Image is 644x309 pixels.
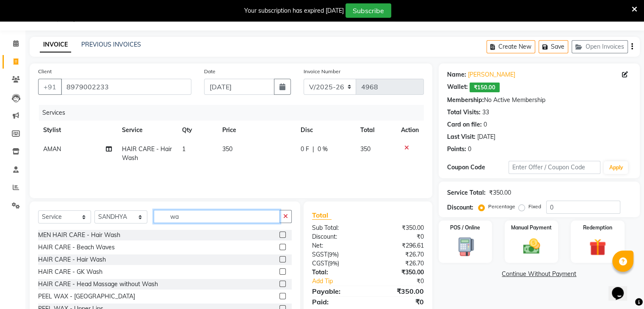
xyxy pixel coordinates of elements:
th: Action [396,121,424,140]
a: Add Tip [306,277,378,286]
div: ₹350.00 [368,223,430,232]
img: _cash.svg [518,237,545,256]
div: MEN HAIR CARE - Hair Wash [38,231,120,240]
div: ( ) [306,250,368,259]
img: _pos-terminal.svg [451,237,479,257]
th: Qty [177,121,217,140]
label: Date [204,68,216,75]
button: Save [539,40,568,53]
a: INVOICE [40,37,71,52]
span: Total [312,211,332,220]
div: ₹26.70 [368,250,430,259]
span: 0 % [318,145,328,154]
div: Payable: [306,286,368,296]
span: SGST [312,251,327,258]
a: Continue Without Payment [440,270,638,279]
div: HAIR CARE - Head Massage without Wash [38,280,158,289]
button: Create New [486,40,535,53]
div: Card on file: [447,120,482,129]
div: HAIR CARE - Hair Wash [38,255,106,264]
div: ₹296.61 [368,241,430,250]
div: HAIR CARE - Beach Waves [38,243,115,252]
th: Total [355,121,396,140]
button: Apply [604,161,628,174]
div: Paid: [306,297,368,307]
div: Services [39,105,430,121]
div: Discount: [306,232,368,241]
input: Search by Name/Mobile/Email/Code [61,79,191,95]
div: PEEL WAX - [GEOGRAPHIC_DATA] [38,292,135,301]
label: POS / Online [450,224,480,232]
div: ₹350.00 [489,188,511,197]
div: ₹350.00 [368,268,430,277]
div: ₹0 [378,277,430,286]
label: Redemption [583,224,612,232]
div: ₹0 [368,232,430,241]
th: Price [217,121,296,140]
th: Service [117,121,177,140]
div: No Active Membership [447,96,631,105]
div: [DATE] [477,132,495,141]
div: Your subscription has expired [DATE] [244,6,344,15]
div: ₹26.70 [368,259,430,268]
div: 0 [484,120,487,129]
span: ₹150.00 [470,83,500,92]
label: Client [38,68,52,75]
label: Invoice Number [304,68,340,75]
a: [PERSON_NAME] [468,70,515,79]
div: Net: [306,241,368,250]
div: Total: [306,268,368,277]
label: Percentage [488,203,515,210]
span: 350 [360,145,370,153]
span: | [312,145,314,154]
th: Disc [296,121,355,140]
span: HAIR CARE - Hair Wash [122,145,172,162]
label: Manual Payment [511,224,552,232]
span: CGST [312,259,328,267]
div: Sub Total: [306,223,368,232]
div: ₹0 [368,297,430,307]
span: 9% [329,260,337,267]
div: HAIR CARE - GK Wash [38,268,102,276]
button: Open Invoices [572,40,628,53]
div: Name: [447,70,466,79]
div: Total Visits: [447,108,481,117]
div: 0 [468,145,471,154]
div: Coupon Code [447,163,509,172]
div: Last Visit: [447,132,475,141]
th: Stylist [38,121,117,140]
iframe: chat widget [608,275,636,301]
span: 9% [329,251,337,258]
button: +91 [38,79,62,95]
div: ( ) [306,259,368,268]
label: Fixed [528,203,541,210]
span: 1 [182,145,185,153]
div: Service Total: [447,188,486,197]
a: PREVIOUS INVOICES [81,41,141,48]
span: 350 [222,145,232,153]
div: Discount: [447,203,473,212]
div: 33 [482,108,489,117]
span: AMAN [43,145,61,153]
input: Search or Scan [154,210,280,223]
div: Membership: [447,96,484,105]
div: Points: [447,145,466,154]
div: Wallet: [447,83,468,92]
div: ₹350.00 [368,286,430,296]
img: _gift.svg [584,237,611,258]
span: 0 F [301,145,309,154]
input: Enter Offer / Coupon Code [509,161,601,174]
button: Subscribe [345,3,391,18]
